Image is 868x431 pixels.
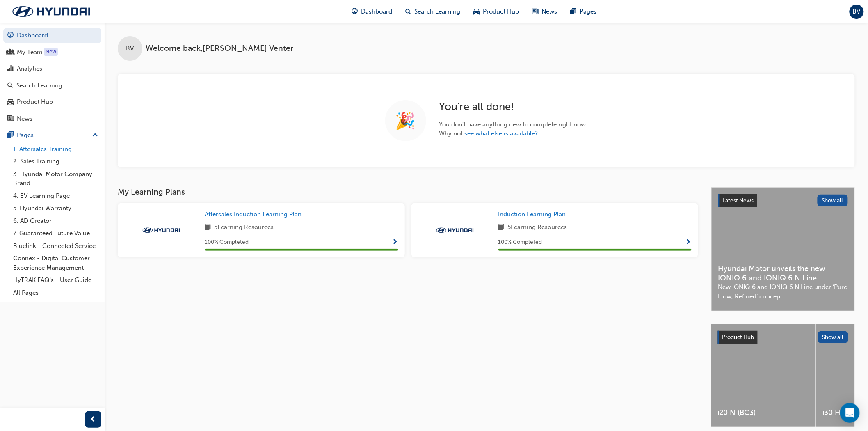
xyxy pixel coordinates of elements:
[7,115,14,123] span: news-icon
[564,3,603,20] a: pages-iconPages
[10,240,101,252] a: Bluelink - Connected Service
[498,210,569,219] a: Induction Learning Plan
[718,331,848,344] a: Product HubShow all
[10,168,101,190] a: 3. Hyundai Motor Company Brand
[7,32,14,39] span: guage-icon
[439,129,588,138] span: Why not
[17,64,42,73] div: Analytics
[498,211,566,218] span: Induction Learning Plan
[711,324,816,427] a: i20 N (BC3)
[580,7,596,16] span: Pages
[361,7,392,16] span: Dashboard
[205,210,305,219] a: Aftersales Induction Learning Plan
[718,408,809,417] span: i20 N (BC3)
[118,187,698,197] h3: My Learning Plans
[508,222,567,233] span: 5 Learning Resources
[205,211,302,218] span: Aftersales Induction Learning Plan
[532,7,538,17] span: news-icon
[214,222,274,233] span: 5 Learning Resources
[405,7,411,17] span: search-icon
[570,7,576,17] span: pages-icon
[541,7,557,16] span: News
[3,111,101,126] a: News
[10,215,101,227] a: 6. AD Creator
[718,264,848,282] span: Hyundai Motor unveils the new IONIQ 6 and IONIQ 6 N Line
[139,226,184,234] img: Trak
[10,190,101,202] a: 4. EV Learning Page
[392,239,398,246] span: Show Progress
[853,7,861,16] span: BV
[525,3,564,20] a: news-iconNews
[711,187,855,311] a: Latest NewsShow allHyundai Motor unveils the new IONIQ 6 and IONIQ 6 N LineNew IONIQ 6 and IONIQ ...
[498,238,542,247] span: 100 % Completed
[840,403,860,423] div: Open Intercom Messenger
[439,100,588,113] h2: You're all done!
[10,155,101,168] a: 2. Sales Training
[7,132,14,139] span: pages-icon
[10,227,101,240] a: 7. Guaranteed Future Value
[146,44,293,53] span: Welcome back , [PERSON_NAME] Venter
[7,99,14,106] span: car-icon
[432,226,477,234] img: Trak
[498,222,505,233] span: book-icon
[685,239,692,246] span: Show Progress
[439,120,588,129] span: You don't have anything new to complete right now.
[3,26,101,128] button: DashboardMy TeamAnalyticsSearch LearningProduct HubNews
[4,3,98,20] img: Trak
[10,202,101,215] a: 5. Hyundai Warranty
[345,3,399,20] a: guage-iconDashboard
[92,130,98,141] span: up-icon
[17,114,32,124] div: News
[17,48,43,57] div: My Team
[718,194,848,207] a: Latest NewsShow all
[718,282,848,301] span: New IONIQ 6 and IONIQ 6 N Line under ‘Pure Flow, Refined’ concept.
[7,65,14,73] span: chart-icon
[126,44,134,53] span: BV
[205,238,249,247] span: 100 % Completed
[3,78,101,93] a: Search Learning
[205,222,211,233] span: book-icon
[3,45,101,60] a: My Team
[465,130,538,137] a: see what else is available?
[723,197,754,204] span: Latest News
[10,143,101,156] a: 1. Aftersales Training
[414,7,460,16] span: Search Learning
[17,97,53,107] div: Product Hub
[16,81,62,90] div: Search Learning
[17,131,34,140] div: Pages
[399,3,467,20] a: search-iconSearch Learning
[685,237,692,248] button: Show Progress
[392,237,398,248] button: Show Progress
[3,128,101,143] button: Pages
[722,334,754,341] span: Product Hub
[818,331,849,343] button: Show all
[7,49,14,56] span: people-icon
[10,252,101,274] a: Connex - Digital Customer Experience Management
[3,94,101,110] a: Product Hub
[90,415,96,425] span: prev-icon
[850,5,864,19] button: BV
[352,7,358,17] span: guage-icon
[3,28,101,43] a: Dashboard
[10,274,101,287] a: HyTRAK FAQ's - User Guide
[818,195,848,206] button: Show all
[3,61,101,76] a: Analytics
[395,116,416,126] span: 🎉
[483,7,519,16] span: Product Hub
[473,7,480,17] span: car-icon
[44,48,58,56] div: Tooltip anchor
[10,287,101,299] a: All Pages
[467,3,525,20] a: car-iconProduct Hub
[7,82,13,89] span: search-icon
